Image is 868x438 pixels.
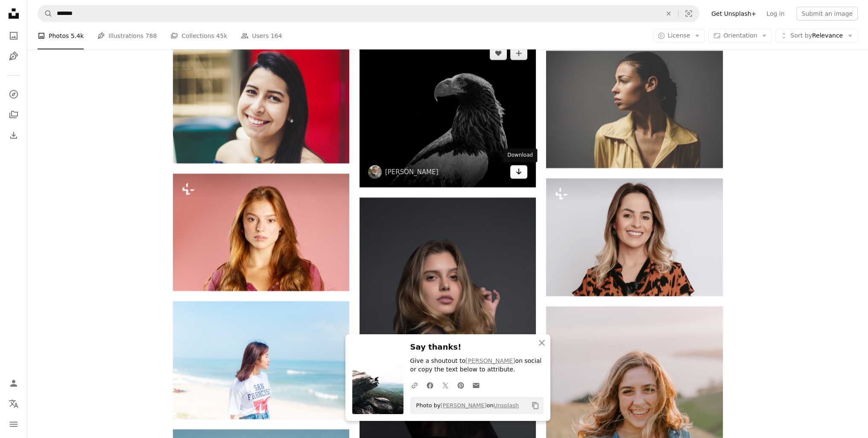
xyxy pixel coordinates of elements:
[546,51,722,168] img: photo of woman looking right
[5,48,22,65] a: Illustrations
[173,45,349,164] img: smiling woman wearing blue necklace
[465,357,515,364] a: [PERSON_NAME]
[271,31,282,41] span: 164
[5,127,22,144] a: Download History
[173,356,349,364] a: woman in white crew-neck T-shirt walking on seashore
[546,233,722,241] a: a woman in an orange and black shirt smiling
[706,7,761,20] a: Get Unsplash+
[146,31,157,41] span: 788
[653,29,705,43] button: License
[173,174,349,291] img: a woman with long red hair posing for a picture
[790,32,812,39] span: Sort by
[170,22,227,50] a: Collections 45k
[761,7,789,20] a: Log in
[5,27,22,44] a: Photos
[528,398,543,413] button: Copy to clipboard
[503,149,537,162] div: Download
[216,31,227,41] span: 45k
[5,395,22,412] button: Language
[659,6,678,22] button: Clear
[790,32,843,40] span: Relevance
[5,86,22,103] a: Explore
[385,168,438,176] a: [PERSON_NAME]
[368,165,382,179] img: Go to Vidar Nordli-Mathisen's profile
[173,100,349,108] a: smiling woman wearing blue necklace
[38,6,53,22] button: Search Unsplash
[5,5,22,24] a: Home — Unsplash
[723,32,757,39] span: Orientation
[490,47,507,60] button: Like
[241,22,282,50] a: Users 164
[678,6,699,22] button: Visual search
[796,7,858,20] button: Submit an image
[5,106,22,123] a: Collections
[708,29,772,43] button: Orientation
[359,108,536,116] a: grayscale photo of bald eagle
[412,399,519,412] span: Photo by on
[422,377,438,394] a: Share on Facebook
[410,341,544,353] h3: Say thanks!
[173,301,349,419] img: woman in white crew-neck T-shirt walking on seashore
[410,357,544,374] p: Give a shoutout to on social or copy the text below to attribute.
[494,402,519,409] a: Unsplash
[453,377,468,394] a: Share on Pinterest
[546,105,722,113] a: photo of woman looking right
[775,29,858,43] button: Sort byRelevance
[5,416,22,433] button: Menu
[359,38,536,187] img: grayscale photo of bald eagle
[38,5,699,22] form: Find visuals sitewide
[668,32,690,39] span: License
[441,402,487,409] a: [PERSON_NAME]
[359,326,536,333] a: woman holding heft long blonde hair
[5,375,22,392] a: Log in / Sign up
[510,165,527,179] a: Download
[546,178,722,296] img: a woman in an orange and black shirt smiling
[510,47,527,60] button: Add to Collection
[173,228,349,236] a: a woman with long red hair posing for a picture
[468,377,484,394] a: Share over email
[438,377,453,394] a: Share on Twitter
[97,22,157,50] a: Illustrations 788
